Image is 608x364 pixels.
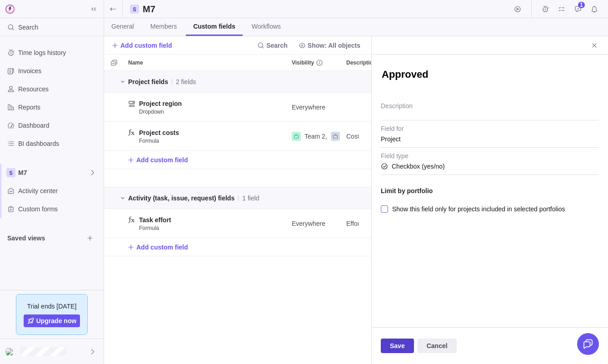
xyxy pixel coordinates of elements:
[143,3,170,15] h2: M7
[539,7,552,14] a: Time logs
[125,55,288,70] div: Name
[588,39,601,52] span: Close
[539,3,552,15] span: Time logs
[111,22,134,31] span: General
[288,122,343,150] div: Team 2, Without portfolio
[128,77,168,86] span: Project fields
[24,314,80,327] a: Upgrade now
[125,209,288,238] div: Name
[5,346,16,357] div: Emily Halvorson
[555,7,568,14] a: My assignments
[111,39,172,52] span: Add custom field
[139,137,159,145] span: Formula
[343,93,397,122] div: Description
[139,99,182,108] span: Project region
[5,348,16,355] img: Show
[288,169,343,187] div: Visibility
[18,204,100,214] span: Custom forms
[150,22,177,31] span: Members
[104,151,455,169] div: Add New
[572,7,584,14] a: Approval requests
[288,93,343,121] div: Everywhere
[7,234,84,243] span: Saved views
[18,168,89,177] span: M7
[381,339,414,353] span: Save
[572,3,584,15] span: Approval requests
[242,194,259,203] span: 1 field
[139,224,159,232] span: Formula
[288,209,343,238] div: Everywhere
[308,41,360,50] span: Show: All objects
[427,340,448,351] span: Cancel
[136,243,188,252] span: Add custom field
[18,23,38,32] span: Search
[252,22,281,31] span: Workflows
[292,58,314,67] span: Visibility
[127,241,188,254] span: Add custom field
[176,77,196,86] span: 2 fields
[125,169,288,187] div: Name
[343,55,397,70] div: Description
[316,59,323,66] svg: info-description
[127,154,188,166] span: Add custom field
[18,186,100,195] span: Activity center
[388,203,565,215] span: Show this field only for projects included in selected portfolios
[125,122,288,151] div: Name
[304,132,325,141] span: Team 2
[343,122,397,151] div: Description
[392,158,445,175] span: Checkbox (yes/no)
[186,18,243,36] a: Custom fields
[588,7,601,14] a: Notifications
[343,169,397,187] div: Description
[108,56,120,69] span: Selection mode
[36,316,77,325] span: Upgrade now
[390,340,405,351] span: Save
[128,58,143,67] span: Name
[381,97,599,120] textarea: Description
[84,232,96,244] span: Browse views
[18,48,100,57] span: Time logs history
[136,155,188,165] span: Add custom field
[104,71,371,364] div: grid
[139,108,164,115] span: Dropdown
[193,22,235,31] span: Custom fields
[343,209,397,238] div: Effort represents the total work required to complete a task.
[128,194,234,203] span: Activity (task, issue, request) fields
[292,219,325,228] span: Everywhere
[143,18,184,36] a: Members
[346,219,397,228] span: Effort represents the total work required to complete a task.
[139,215,171,224] span: Task effort
[125,93,288,122] div: Name
[343,209,397,238] div: Description
[288,122,343,151] div: Visibility
[18,121,100,130] span: Dashboard
[418,339,457,353] span: Cancel
[292,103,325,112] span: Everywhere
[254,39,291,52] span: Search
[18,66,100,75] span: Invoices
[4,3,16,15] img: logo
[104,18,141,36] a: General
[288,93,343,122] div: Visibility
[288,209,343,238] div: Visibility
[555,3,568,15] span: My assignments
[244,18,288,36] a: Workflows
[346,132,397,141] span: Cost of completing a project given the amount of work that is still left to be completed.
[588,3,601,15] span: Notifications
[511,3,524,15] span: Start timer
[288,55,343,70] div: Visibility
[139,128,179,137] span: Project сosts
[27,302,77,311] span: Trial ends [DATE]
[266,41,288,50] span: Search
[104,238,455,256] div: Add New
[343,122,397,150] div: Cost of completing a project given the amount of work that is still left to be completed.
[18,139,100,148] span: BI dashboards
[381,186,599,195] h5: Limit by portfolio
[381,68,599,81] textarea: Name
[292,132,327,141] div: ,
[18,85,100,94] span: Resources
[381,131,401,147] span: Project
[346,58,376,67] span: Description
[120,41,172,50] span: Add custom field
